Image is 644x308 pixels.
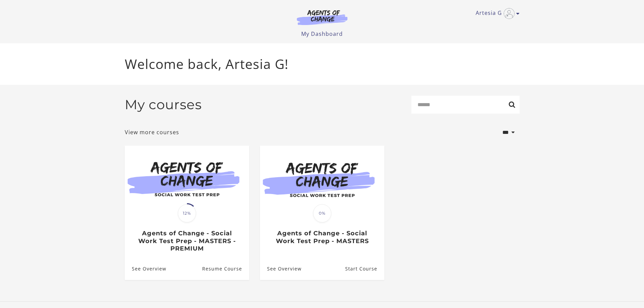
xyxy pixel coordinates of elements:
[345,258,384,280] a: Agents of Change - Social Work Test Prep - MASTERS: Resume Course
[260,258,302,280] a: Agents of Change - Social Work Test Prep - MASTERS: See Overview
[125,128,179,136] a: View more courses
[202,258,249,280] a: Agents of Change - Social Work Test Prep - MASTERS - PREMIUM: Resume Course
[125,54,520,74] p: Welcome back, Artesia G!
[267,230,377,245] h3: Agents of Change - Social Work Test Prep - MASTERS
[125,258,166,280] a: Agents of Change - Social Work Test Prep - MASTERS - PREMIUM: See Overview
[301,30,343,38] a: My Dashboard
[125,97,202,113] h2: My courses
[290,9,355,25] img: Agents of Change Logo
[476,8,516,19] a: Toggle menu
[313,204,331,222] span: 0%
[178,204,196,222] span: 12%
[132,230,242,253] h3: Agents of Change - Social Work Test Prep - MASTERS - PREMIUM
